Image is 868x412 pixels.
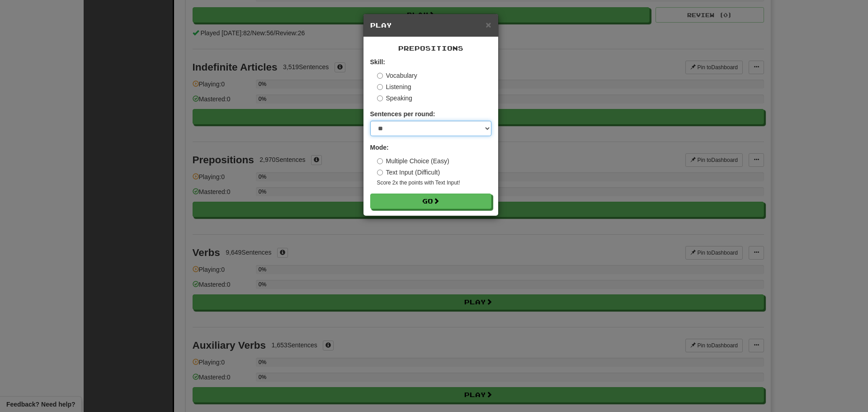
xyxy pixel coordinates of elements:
input: Listening [377,84,383,90]
label: Text Input (Difficult) [377,168,440,177]
button: Go [370,194,491,209]
strong: Mode: [370,144,389,151]
input: Vocabulary [377,73,383,79]
label: Speaking [377,94,412,103]
span: Prepositions [398,44,463,52]
label: Vocabulary [377,71,417,80]
label: Listening [377,82,411,91]
label: Sentences per round: [370,109,435,118]
span: × [486,19,491,30]
button: Close [486,20,491,29]
input: Speaking [377,95,383,101]
input: Multiple Choice (Easy) [377,158,383,164]
h5: Play [370,21,491,30]
input: Text Input (Difficult) [377,170,383,175]
label: Multiple Choice (Easy) [377,156,449,166]
strong: Skill: [370,58,385,66]
small: Score 2x the points with Text Input ! [377,179,491,187]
